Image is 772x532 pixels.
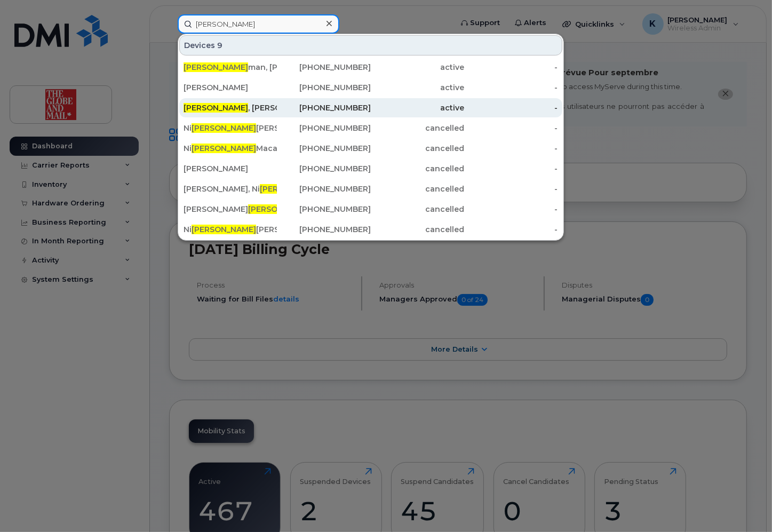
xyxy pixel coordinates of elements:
[179,35,562,55] div: Devices
[371,224,464,235] div: cancelled
[277,82,370,93] div: [PHONE_NUMBER]
[464,184,558,194] div: -
[371,62,464,73] div: active
[371,184,464,194] div: cancelled
[192,225,256,234] span: [PERSON_NAME]
[184,204,277,215] div: [PERSON_NAME] man
[464,62,558,73] div: -
[277,123,370,133] div: [PHONE_NUMBER]
[179,98,562,117] a: [PERSON_NAME], [PERSON_NAME][PHONE_NUMBER]active-
[184,143,277,154] div: Ni Macadam
[192,123,256,133] span: [PERSON_NAME]
[179,159,562,178] a: [PERSON_NAME][PHONE_NUMBER]cancelled-
[184,184,277,194] div: [PERSON_NAME], Ni
[184,62,248,72] span: [PERSON_NAME]
[260,184,324,194] span: [PERSON_NAME]
[277,224,370,235] div: [PHONE_NUMBER]
[277,204,370,215] div: [PHONE_NUMBER]
[464,102,558,113] div: -
[464,82,558,93] div: -
[277,163,370,174] div: [PHONE_NUMBER]
[277,62,370,73] div: [PHONE_NUMBER]
[277,102,370,113] div: [PHONE_NUMBER]
[184,62,277,73] div: man, [PERSON_NAME]
[464,123,558,133] div: -
[371,82,464,93] div: active
[277,184,370,194] div: [PHONE_NUMBER]
[184,102,277,113] div: , [PERSON_NAME]
[371,123,464,133] div: cancelled
[184,224,277,235] div: Ni [PERSON_NAME]
[179,58,562,77] a: [PERSON_NAME]man, [PERSON_NAME][PHONE_NUMBER]active-
[371,143,464,154] div: cancelled
[371,102,464,113] div: active
[184,163,277,174] div: [PERSON_NAME]
[371,163,464,174] div: cancelled
[371,204,464,215] div: cancelled
[464,163,558,174] div: -
[179,220,562,239] a: Ni[PERSON_NAME][PERSON_NAME][PHONE_NUMBER]cancelled-
[248,204,313,214] span: [PERSON_NAME]
[179,139,562,158] a: Ni[PERSON_NAME]Macadam[PHONE_NUMBER]cancelled-
[179,179,562,198] a: [PERSON_NAME], Ni[PERSON_NAME][PHONE_NUMBER]cancelled-
[464,143,558,154] div: -
[217,40,222,51] span: 9
[192,144,256,153] span: [PERSON_NAME]
[179,118,562,138] a: Ni[PERSON_NAME][PERSON_NAME][PHONE_NUMBER]cancelled-
[464,204,558,215] div: -
[184,82,277,93] div: [PERSON_NAME]
[184,103,248,113] span: [PERSON_NAME]
[184,123,277,133] div: Ni [PERSON_NAME]
[464,224,558,235] div: -
[179,78,562,97] a: [PERSON_NAME][PHONE_NUMBER]active-
[277,143,370,154] div: [PHONE_NUMBER]
[179,200,562,219] a: [PERSON_NAME][PERSON_NAME]man[PHONE_NUMBER]cancelled-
